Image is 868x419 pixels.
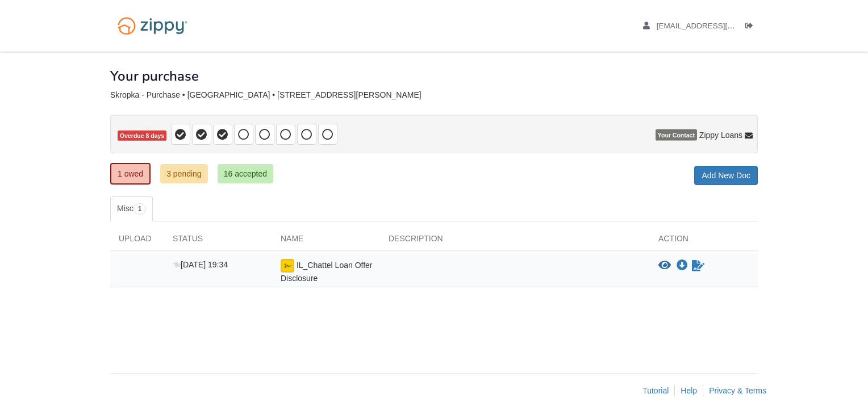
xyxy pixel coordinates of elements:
img: esign icon [281,259,294,273]
button: View IL_Chattel Loan Offer Disclosure [658,260,671,271]
span: Zippy Loans [699,129,742,141]
img: Logo [110,11,195,40]
span: 1 [133,203,147,215]
a: 16 accepted [218,164,273,183]
a: Tutorial [642,386,669,395]
span: Your Contact [656,129,697,141]
div: Skropka - Purchase • [GEOGRAPHIC_DATA] • [STREET_ADDRESS][PERSON_NAME] [110,90,758,100]
span: Overdue 8 days [118,131,166,141]
a: Download IL_Chattel Loan Offer Disclosure [677,261,688,270]
span: [DATE] 19:34 [173,260,228,269]
a: Log out [745,22,758,33]
a: Waiting for your co-borrower to e-sign [691,259,706,273]
div: Upload [110,233,164,250]
a: Privacy & Terms [709,386,766,395]
div: Action [650,233,758,250]
a: Help [681,386,697,395]
a: Add New Doc [694,166,758,185]
div: Status [164,233,272,250]
span: gskrop0117@gmail.com [657,22,787,30]
div: Name [272,233,380,250]
a: Misc [110,196,153,221]
a: 3 pending [160,164,208,183]
span: IL_Chattel Loan Offer Disclosure [281,261,373,283]
a: 1 owed [110,163,151,185]
div: Description [380,233,650,250]
a: edit profile [643,22,787,33]
h1: Your purchase [110,69,199,83]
